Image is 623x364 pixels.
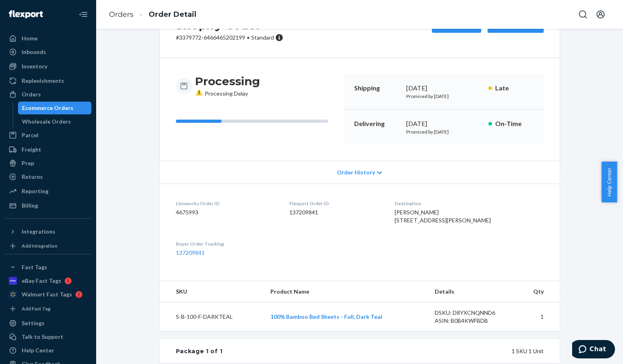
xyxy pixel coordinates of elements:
[222,347,543,355] div: 1 SKU 1 Unit
[5,88,91,101] a: Orders
[160,281,264,302] th: SKU
[395,200,544,207] dt: Destination
[5,74,91,87] a: Replenishments
[5,304,91,314] a: Add Fast Tag
[22,62,47,70] div: Inventory
[22,346,54,354] div: Help Center
[264,281,428,302] th: Product Name
[435,309,510,317] div: DSKU: D8YXCNQNND6
[22,118,71,126] div: Wholesale Orders
[354,84,400,93] p: Shipping
[5,46,91,58] a: Inbounds
[5,170,91,183] a: Returns
[406,128,482,135] p: Promised by [DATE]
[22,319,44,327] div: Settings
[160,302,264,332] td: S-B-100-F-DARKTEAL
[22,77,64,85] div: Replenishments
[270,313,382,320] a: 100% Bamboo Bed Sheets - Full, Dark Teal
[75,6,91,22] button: Close Navigation
[22,228,55,236] div: Integrations
[5,143,91,156] a: Freight
[22,34,38,42] div: Home
[195,74,260,88] h3: Processing
[5,274,91,287] a: eBay Fast Tags
[495,84,534,93] p: Late
[5,261,91,274] button: Fast Tags
[5,288,91,301] a: Walmart Fast Tags
[5,60,91,73] a: Inventory
[247,34,250,41] span: •
[109,10,133,19] a: Orders
[575,6,591,22] button: Open Search Box
[176,249,205,256] a: 137209841
[289,208,382,216] dd: 137209841
[337,168,375,176] span: Order History
[22,90,41,98] div: Orders
[22,333,63,341] div: Talk to Support
[22,146,41,154] div: Freight
[5,225,91,238] button: Integrations
[5,344,91,357] a: Help Center
[516,281,559,302] th: Qty
[176,240,277,247] dt: Buyer Order Tracking
[22,242,57,249] div: Add Integration
[406,93,482,100] p: Promised by [DATE]
[22,263,47,271] div: Fast Tags
[22,202,38,210] div: Billing
[251,34,274,41] span: Standard
[5,129,91,142] a: Parcel
[435,317,510,325] div: ASIN: B0B4KWFBDB
[22,305,50,312] div: Add Fast Tag
[495,119,534,128] p: On-Time
[22,187,48,195] div: Reporting
[22,159,34,167] div: Prep
[18,115,92,128] a: Wholesale Orders
[22,48,46,56] div: Inbounds
[176,34,283,42] p: # 3379772-6466465202199
[18,102,92,114] a: Ecommerce Orders
[103,3,203,26] ol: breadcrumbs
[5,157,91,170] a: Prep
[22,131,38,139] div: Parcel
[5,185,91,198] a: Reporting
[5,241,91,251] a: Add Integration
[406,119,482,128] div: [DATE]
[406,84,482,93] div: [DATE]
[22,290,72,298] div: Walmart Fast Tags
[5,32,91,45] a: Home
[428,281,516,302] th: Details
[5,330,91,343] button: Talk to Support
[22,277,61,285] div: eBay Fast Tags
[176,208,277,216] dd: 4675993
[395,209,491,224] span: [PERSON_NAME] [STREET_ADDRESS][PERSON_NAME]
[593,6,609,22] button: Open account menu
[9,10,43,18] img: Flexport logo
[601,162,617,202] button: Help Center
[516,302,559,332] td: 1
[149,10,196,19] a: Order Detail
[5,317,91,330] a: Settings
[5,199,91,212] a: Billing
[22,104,73,112] div: Ecommerce Orders
[22,173,43,181] div: Returns
[176,347,223,355] div: Package 1 of 1
[354,119,400,128] p: Delivering
[176,200,277,207] dt: Linnworks Order ID
[195,90,248,97] span: Processing Delay
[572,340,615,360] iframe: Opens a widget where you can chat to one of our agents
[289,200,382,207] dt: Flexport Order ID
